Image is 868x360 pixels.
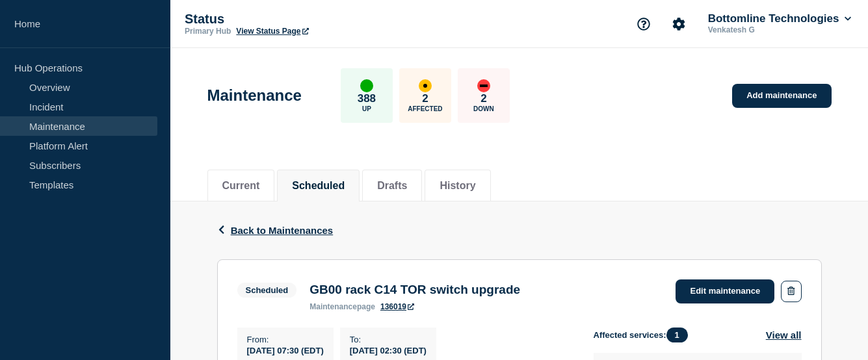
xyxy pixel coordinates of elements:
button: Back to Maintenances [217,225,334,236]
p: Affected [408,105,442,112]
button: Support [630,10,657,38]
button: View all [766,328,802,342]
h1: Maintenance [207,86,302,105]
div: down [477,79,490,92]
p: Up [362,105,371,112]
span: 1 [666,328,688,342]
p: From : [247,335,324,344]
a: Edit maintenance [676,279,774,303]
span: [DATE] 07:30 (EDT) [247,346,324,355]
a: View Status Page [236,27,308,36]
span: Back to Maintenances [231,225,334,236]
span: Affected services: [594,328,694,342]
span: maintenance [309,302,357,311]
p: 388 [358,92,376,105]
span: Scheduled [237,283,297,298]
a: Add maintenance [732,84,831,108]
button: Drafts [377,180,407,192]
a: 136019 [380,302,414,311]
p: Venkatesh G [705,25,841,34]
button: Account settings [665,10,692,38]
h3: GB00 rack C14 TOR switch upgrade [309,283,520,297]
p: Primary Hub [185,27,231,36]
p: To : [350,335,427,344]
p: 2 [422,92,428,105]
span: [DATE] 02:30 (EDT) [350,346,427,355]
p: 2 [480,92,486,105]
button: Scheduled [292,180,345,192]
button: Bottomline Technologies [705,12,854,25]
p: Status [185,12,445,27]
div: up [360,79,373,92]
button: History [440,180,475,192]
p: page [309,302,375,311]
div: affected [419,79,432,92]
button: Current [222,180,260,192]
p: Down [473,105,494,112]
